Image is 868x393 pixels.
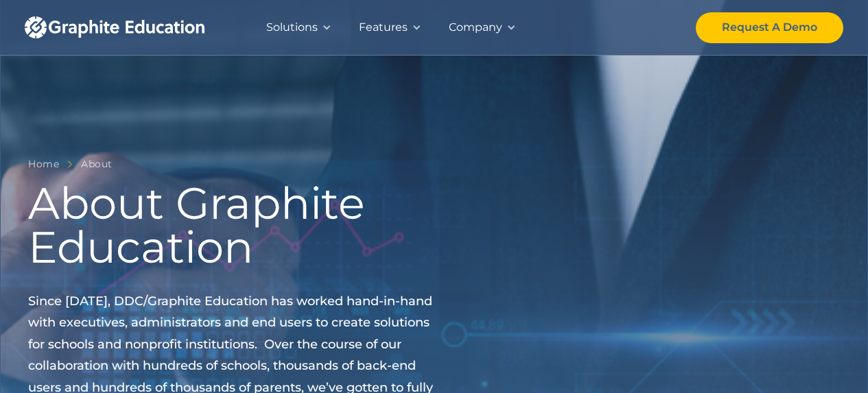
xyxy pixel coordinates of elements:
div: Features [359,18,408,37]
h1: About Graphite Education [28,181,434,269]
a: Request A Demo [696,12,843,43]
div: Request A Demo [722,18,817,37]
a: Home [28,156,59,173]
div: Solutions [266,18,318,37]
div: Company [449,18,502,37]
a: About [81,156,113,173]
